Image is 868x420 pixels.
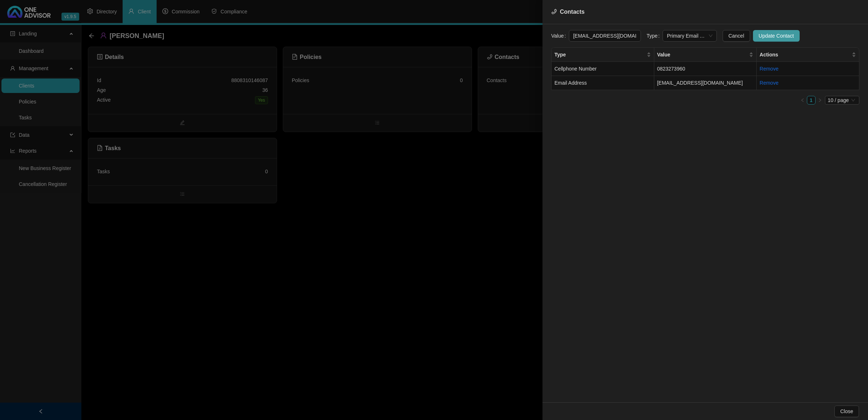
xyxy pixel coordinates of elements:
th: Actions [757,48,859,62]
a: Remove [759,80,778,86]
button: Close [834,406,859,417]
button: right [816,96,824,105]
button: Update Contact [753,30,800,42]
li: Next Page [816,96,824,105]
li: Previous Page [798,96,807,105]
span: left [800,98,805,102]
th: Type [552,48,654,62]
a: Remove [759,66,778,72]
span: Close [840,407,853,415]
td: 0823273960 [654,62,757,76]
span: Email Address [554,80,587,86]
th: Value [654,48,757,62]
button: left [798,96,807,105]
span: Actions [759,51,850,59]
span: Cancel [728,32,744,40]
span: Value [657,51,748,59]
a: 1 [807,96,815,104]
div: Page Size [825,96,859,105]
span: Cellphone Number [554,66,597,72]
span: Contacts [560,9,584,15]
button: Cancel [723,30,750,42]
label: Value [551,30,569,42]
span: right [818,98,822,102]
span: phone [551,9,557,14]
span: 10 / page [828,96,856,104]
span: Type [554,51,645,59]
span: Primary Email Address [667,30,712,41]
label: Type [647,30,663,42]
td: [EMAIL_ADDRESS][DOMAIN_NAME] [654,76,757,90]
span: Update Contact [759,32,794,40]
